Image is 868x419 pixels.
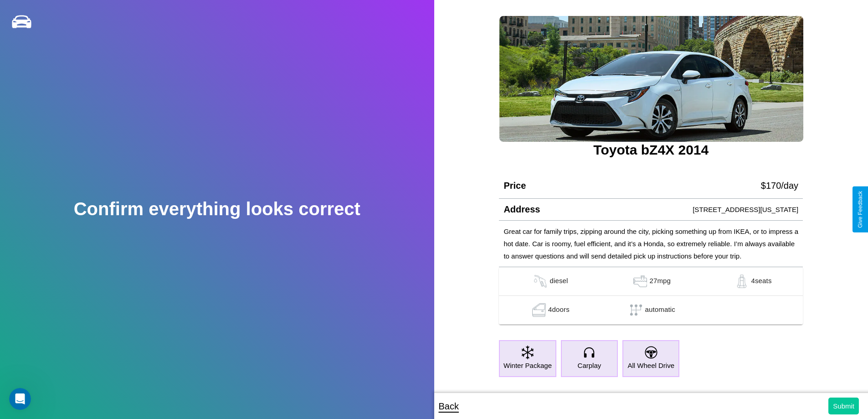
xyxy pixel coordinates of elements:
p: Back [439,398,459,414]
p: 4 doors [548,303,570,317]
p: automatic [645,303,675,317]
img: gas [631,274,649,288]
p: Winter Package [503,359,552,372]
p: diesel [550,274,568,288]
p: 4 seats [751,274,771,288]
h2: Confirm everything looks correct [74,199,360,219]
h4: Address [503,204,540,215]
p: Great car for family trips, zipping around the city, picking something up from IKEA, or to impres... [503,225,798,262]
iframe: Intercom live chat [9,388,31,410]
p: $ 170 /day [761,177,798,194]
img: gas [530,303,548,317]
table: simple table [499,267,803,325]
p: All Wheel Drive [627,359,674,372]
p: [STREET_ADDRESS][US_STATE] [693,203,798,216]
h3: Toyota bZ4X 2014 [499,142,803,158]
div: Give Feedback [857,191,863,228]
img: gas [531,274,550,288]
img: gas [733,274,751,288]
p: 27 mpg [649,274,671,288]
h4: Price [503,181,526,191]
p: Carplay [578,359,601,372]
button: Submit [828,398,859,414]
